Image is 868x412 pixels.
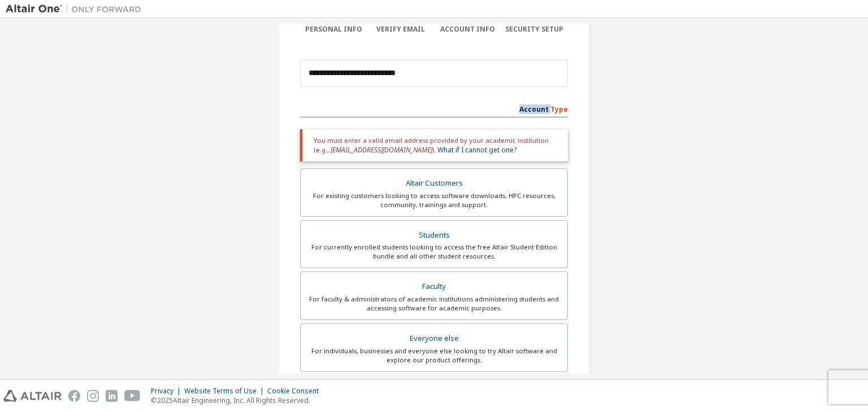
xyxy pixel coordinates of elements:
[87,390,99,402] img: instagram.svg
[3,390,62,402] img: altair_logo.svg
[331,145,432,155] span: [EMAIL_ADDRESS][DOMAIN_NAME]
[307,279,561,295] div: Faculty
[434,25,501,34] div: Account Info
[184,387,267,396] div: Website Terms of Use
[307,176,561,191] div: Altair Customers
[151,387,184,396] div: Privacy
[300,99,568,117] div: Account Type
[300,25,367,34] div: Personal Info
[437,145,517,155] a: What if I cannot get one?
[307,295,561,313] div: For faculty & administrators of academic institutions administering students and accessing softwa...
[300,129,568,161] div: You must enter a valid email address provided by your academic institution (e.g., ).
[151,396,325,405] p: © 2025 Altair Engineering, Inc. All Rights Reserved.
[6,3,147,15] img: Altair One
[267,387,325,396] div: Cookie Consent
[68,390,80,402] img: facebook.svg
[307,331,561,347] div: Everyone else
[307,243,561,261] div: For currently enrolled students looking to access the free Altair Student Edition bundle and all ...
[307,227,561,243] div: Students
[124,390,141,402] img: youtube.svg
[501,25,568,34] div: Security Setup
[106,390,118,402] img: linkedin.svg
[367,25,435,34] div: Verify Email
[307,347,561,365] div: For individuals, businesses and everyone else looking to try Altair software and explore our prod...
[307,191,561,209] div: For existing customers looking to access software downloads, HPC resources, community, trainings ...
